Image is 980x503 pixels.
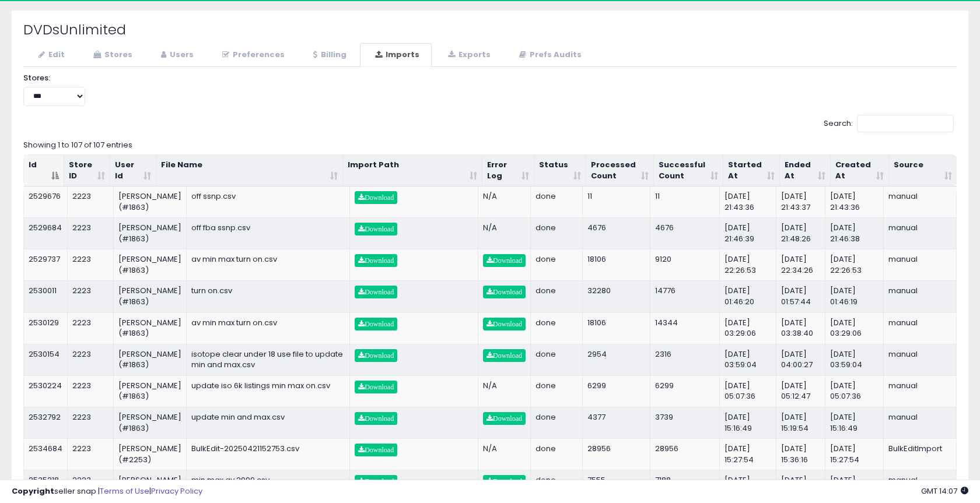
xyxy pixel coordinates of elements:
[776,187,825,217] td: [DATE] 21:43:37
[24,407,68,438] td: 2532792
[531,407,583,438] td: done
[720,375,776,407] td: [DATE] 05:07:36
[776,470,825,501] td: [DATE] 22:08:28
[531,470,583,501] td: done
[884,344,956,375] td: manual
[583,217,650,249] td: 4676
[831,155,889,187] th: Created At: activate to sort column ascending
[68,470,114,501] td: 2223
[884,375,956,407] td: manual
[650,438,720,470] td: 28956
[68,407,114,438] td: 2223
[531,217,583,249] td: done
[24,470,68,501] td: 2535218
[355,412,397,425] a: Download
[531,187,583,217] td: done
[23,135,957,151] div: Showing 1 to 107 of 107 entries
[504,43,594,67] a: Prefs Audits
[583,407,650,438] td: 4377
[825,407,884,438] td: [DATE] 15:16:49
[889,155,957,187] th: Source: activate to sort column ascending
[583,312,650,344] td: 18106
[720,217,776,249] td: [DATE] 21:46:39
[650,187,720,217] td: 11
[487,289,522,296] span: Download
[68,375,114,407] td: 2223
[187,217,350,249] td: off fba ssnp.csv
[355,286,397,298] a: Download
[24,280,68,312] td: 2530011
[483,254,526,267] a: Download
[650,312,720,344] td: 14344
[187,312,350,344] td: av min max turn on.csv
[776,438,825,470] td: [DATE] 15:36:16
[650,375,720,407] td: 6299
[358,446,394,453] span: Download
[884,280,956,312] td: manual
[825,312,884,344] td: [DATE] 03:29:06
[583,280,650,312] td: 32280
[776,280,825,312] td: [DATE] 01:57:44
[776,344,825,375] td: [DATE] 04:00:27
[114,312,187,344] td: [PERSON_NAME] (#1863)
[650,470,720,501] td: 7188
[825,249,884,280] td: [DATE] 22:26:53
[824,115,954,132] label: Search:
[780,155,831,187] th: Ended At: activate to sort column ascending
[483,286,526,298] a: Download
[531,312,583,344] td: done
[24,249,68,280] td: 2529737
[24,187,68,217] td: 2529676
[23,43,77,67] a: Edit
[187,375,350,407] td: update iso 6k listings min max on.csv
[531,249,583,280] td: done
[650,280,720,312] td: 14776
[583,438,650,470] td: 28956
[23,22,957,37] h2: DVDsUnlimited
[825,375,884,407] td: [DATE] 05:07:36
[358,289,394,296] span: Download
[298,43,359,67] a: Billing
[433,43,503,67] a: Exports
[68,249,114,280] td: 2223
[358,194,394,201] span: Download
[825,470,884,501] td: [DATE] 22:06:34
[483,475,526,488] a: Download
[776,217,825,249] td: [DATE] 21:48:26
[355,381,397,393] a: Download
[187,470,350,501] td: min max av 2999.csv
[355,444,397,456] a: Download
[68,280,114,312] td: 2223
[723,155,780,187] th: Started At: activate to sort column ascending
[583,249,650,280] td: 18106
[358,384,394,391] span: Download
[483,318,526,330] a: Download
[884,217,956,249] td: manual
[478,217,531,249] td: N/A
[355,254,397,267] a: Download
[187,407,350,438] td: update min and max.csv
[187,344,350,375] td: isotope clear under 18 use file to update min and max.csv
[187,280,350,312] td: turn on.csv
[487,321,522,328] span: Download
[24,312,68,344] td: 2530129
[187,438,350,470] td: BulkEdit-20250421152753.csv
[776,407,825,438] td: [DATE] 15:19:54
[355,191,397,204] a: Download
[720,280,776,312] td: [DATE] 01:46:20
[23,73,50,84] label: Stores:
[114,344,187,375] td: [PERSON_NAME] (#1863)
[358,352,394,359] span: Download
[586,155,654,187] th: Processed Count: activate to sort column ascending
[776,312,825,344] td: [DATE] 03:38:40
[114,249,187,280] td: [PERSON_NAME] (#1863)
[68,344,114,375] td: 2223
[355,349,397,362] a: Download
[531,438,583,470] td: done
[825,438,884,470] td: [DATE] 15:27:54
[884,407,956,438] td: manual
[110,155,156,187] th: User Id: activate to sort column ascending
[68,217,114,249] td: 2223
[151,486,202,497] a: Privacy Policy
[650,407,720,438] td: 3739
